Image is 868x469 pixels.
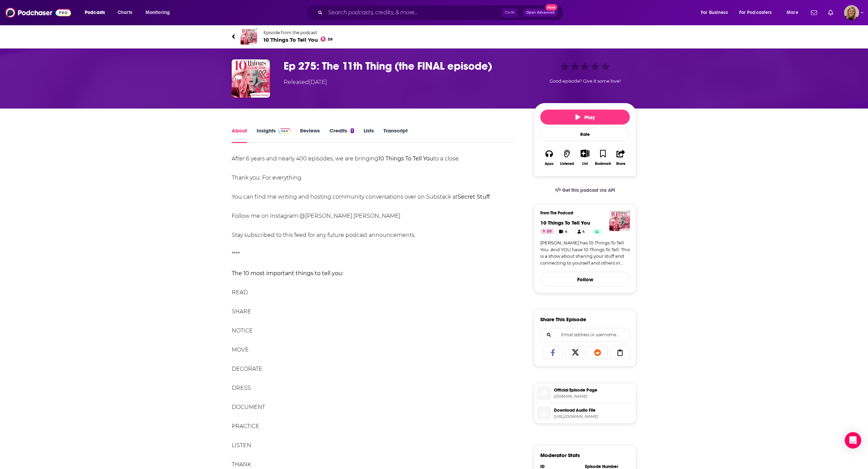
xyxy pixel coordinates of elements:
a: 59 [540,229,554,234]
a: Show notifications dropdown [825,7,836,18]
span: 10thingstotellyou.com [554,394,633,399]
a: Get this podcast via API [550,182,621,199]
a: 4 [574,229,588,234]
div: Apps [545,162,554,166]
div: Released [DATE] [284,78,327,86]
a: About [232,127,247,143]
a: Share on X/Twitter [566,346,585,359]
div: Bookmark [595,162,611,166]
span: Official Episode Page [554,387,633,393]
h3: Moderator Stats [540,452,580,458]
button: open menu [735,7,782,18]
span: Play [575,114,595,120]
a: [PERSON_NAME] has 10 Things To Tell You. And YOU have 10 Things To Tell. This is a show about sha... [540,240,630,266]
span: 4 [565,228,567,235]
span: The 10 most important things to tell you: [232,270,343,276]
div: Share [616,162,625,166]
button: open menu [141,7,179,18]
img: Ep 275: The 11th Thing (the FINAL episode) [232,59,270,98]
span: https://sphinx.acast.com/p/open/s/67d08558c6a6a96730a4df04/e/685c8dfbf42ce01224da262e/media.mp3 [554,414,633,419]
a: InsightsPodchaser Pro [257,127,290,143]
button: Play [540,110,630,125]
button: Share [612,145,630,170]
a: Show notifications dropdown [808,7,820,18]
span: Open Advanced [526,11,555,14]
span: 59 [547,228,552,235]
a: 10 Things To Tell You [540,219,590,226]
a: Share on Reddit [588,346,608,359]
div: Search podcasts, credits, & more... [313,5,570,20]
a: Transcript [383,127,408,143]
div: Listened [560,162,574,166]
div: Show More ButtonList [576,145,594,170]
div: List [582,161,588,166]
button: Show profile menu [844,5,859,20]
span: Podcasts [85,8,105,17]
input: Search podcasts, credits, & more... [325,7,502,18]
h1: Ep 275: The 11th Thing (the FINAL episode) [284,59,523,73]
a: Secret Stuff [458,194,490,200]
button: Apps [540,145,558,170]
a: Share on Facebook [543,346,563,359]
a: Lists [364,127,374,143]
span: Charts [118,8,132,17]
img: Podchaser - Follow, Share and Rate Podcasts [5,6,71,19]
h3: From The Podcast [540,211,624,215]
a: 4 [556,229,570,234]
input: Email address or username... [546,328,624,341]
button: open menu [782,7,807,18]
button: Open AdvancedNew [523,9,558,17]
span: 4 [582,228,585,235]
span: For Podcasters [739,8,772,17]
span: Episode from the podcast [263,30,333,35]
button: open menu [80,7,114,18]
span: Get this podcast via API [562,187,615,193]
button: Bookmark [594,145,612,170]
div: Search followers [540,328,630,342]
img: Podchaser Pro [279,128,290,134]
a: Credits1 [329,127,354,143]
button: Show More Button [578,150,592,157]
a: Copy Link [610,346,630,359]
a: Follow me on Instagram @[PERSON_NAME].[PERSON_NAME] [232,213,401,219]
span: Ctrl K [502,8,518,17]
span: New [545,4,558,11]
a: 10 Things To Tell You [378,155,433,162]
a: Official Episode Page[DOMAIN_NAME] [537,386,633,400]
img: User Profile [844,5,859,20]
span: Download Audio File [554,407,633,413]
button: Follow [540,272,630,287]
span: 59 [328,38,333,41]
button: Listened [558,145,576,170]
img: 10 Things To Tell You [609,211,630,231]
span: For Business [701,8,728,17]
a: Charts [113,7,136,18]
span: Logged in as avansolkema [844,5,859,20]
a: 10 Things To Tell YouEpisode from the podcast10 Things To Tell You59 [232,28,434,45]
div: Rate [540,127,630,141]
span: Monitoring [146,8,170,17]
a: Download Audio File[URL][DOMAIN_NAME] [537,406,633,421]
img: 10 Things To Tell You [241,28,257,45]
span: Good episode? Give it some love! [550,79,621,84]
div: Open Intercom Messenger [845,432,861,449]
button: open menu [696,7,736,18]
a: Reviews [300,127,320,143]
span: 10 Things To Tell You [263,37,333,43]
span: More [787,8,798,17]
div: 1 [351,128,354,133]
h3: Share This Episode [540,316,586,323]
